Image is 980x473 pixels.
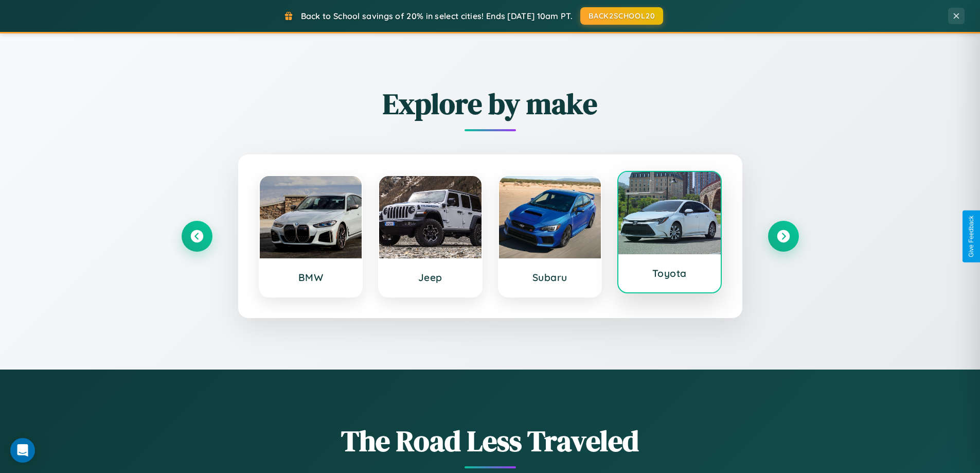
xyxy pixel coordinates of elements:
div: Give Feedback [968,216,975,257]
h3: Toyota [629,267,710,279]
div: Open Intercom Messenger [10,438,35,463]
h3: Jeep [389,271,471,284]
h1: The Road Less Traveled [182,421,799,461]
span: Back to School savings of 20% in select cities! Ends [DATE] 10am PT. [301,11,573,21]
h2: Explore by make [182,84,799,124]
h3: BMW [270,271,352,284]
button: BACK2SCHOOL20 [580,7,663,25]
h3: Subaru [509,271,591,284]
